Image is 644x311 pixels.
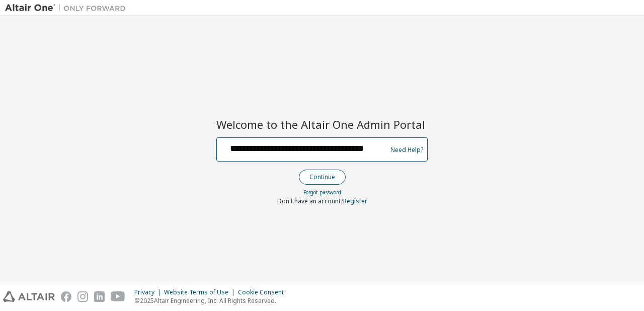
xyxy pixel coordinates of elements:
img: Altair One [5,3,131,13]
div: Privacy [134,288,164,296]
img: linkedin.svg [94,291,105,302]
h2: Welcome to the Altair One Admin Portal [216,117,428,131]
a: Forgot password [303,189,341,196]
div: Cookie Consent [238,288,290,296]
img: youtube.svg [111,291,125,302]
button: Continue [299,170,346,185]
img: instagram.svg [77,291,88,302]
a: Need Help? [390,149,423,150]
a: Register [343,197,367,205]
img: facebook.svg [61,291,71,302]
img: altair_logo.svg [3,291,55,302]
p: © 2025 Altair Engineering, Inc. All Rights Reserved. [134,296,290,305]
div: Website Terms of Use [164,288,238,296]
span: Don't have an account? [277,197,343,205]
